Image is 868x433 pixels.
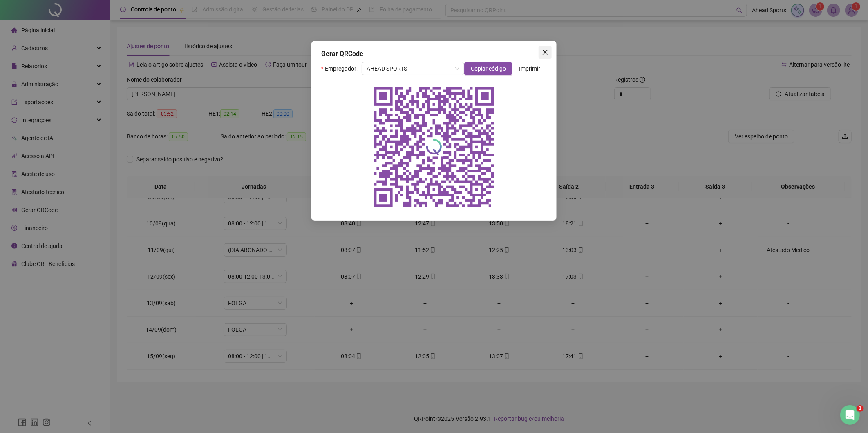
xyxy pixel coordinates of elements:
div: Gerar QRCode [321,49,547,59]
img: qrcode do empregador [369,82,499,212]
span: AHEAD SPORTS [367,62,459,75]
label: Empregador [321,62,362,75]
button: Imprimir [512,62,547,75]
span: 1 [857,405,864,412]
span: Imprimir [519,64,540,73]
span: close [542,49,548,56]
button: Copiar código [464,62,512,75]
span: Copiar código [471,64,506,73]
button: Close [539,46,552,59]
iframe: Intercom live chat [840,405,860,425]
